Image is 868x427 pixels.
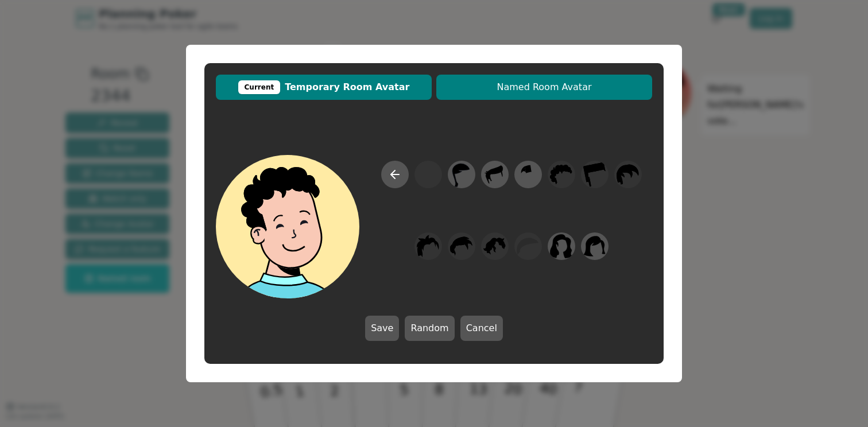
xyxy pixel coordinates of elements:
[405,316,454,341] button: Random
[216,75,432,100] button: CurrentTemporary Room Avatar
[442,80,646,94] span: Named Room Avatar
[222,80,426,94] span: Temporary Room Avatar
[436,75,652,100] button: Named Room Avatar
[238,80,281,94] div: Current
[460,316,503,341] button: Cancel
[365,316,399,341] button: Save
